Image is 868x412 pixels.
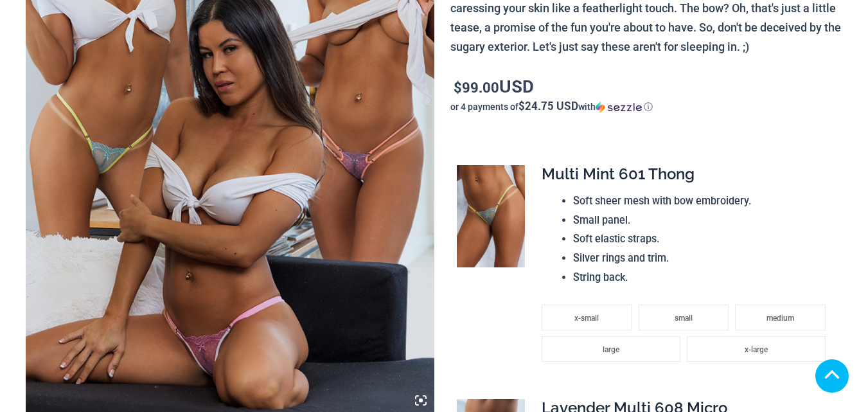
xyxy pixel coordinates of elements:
li: x-large [687,336,826,362]
span: x-large [745,345,768,354]
li: medium [735,305,826,330]
li: small [639,305,729,330]
li: Small panel. [573,211,832,230]
span: medium [766,314,794,323]
p: USD [450,76,842,97]
div: or 4 payments of$24.75 USDwithSezzle Click to learn more about Sezzle [450,100,842,113]
li: Soft sheer mesh with bow embroidery. [573,192,832,211]
span: x-small [574,314,599,323]
bdi: 99.00 [454,78,499,96]
span: small [675,314,693,323]
img: Sezzle [596,102,642,113]
li: large [542,336,680,362]
span: Multi Mint 601 Thong [542,165,695,183]
span: large [603,345,619,354]
li: Silver rings and trim. [573,249,832,268]
span: $ [454,78,462,96]
li: x-small [542,305,632,330]
span: $24.75 USD [518,98,578,113]
div: or 4 payments of with [450,100,842,113]
li: Soft elastic straps. [573,229,832,249]
li: String back. [573,268,832,287]
img: Bow Lace Mint Multi 601 Thong [457,165,525,267]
